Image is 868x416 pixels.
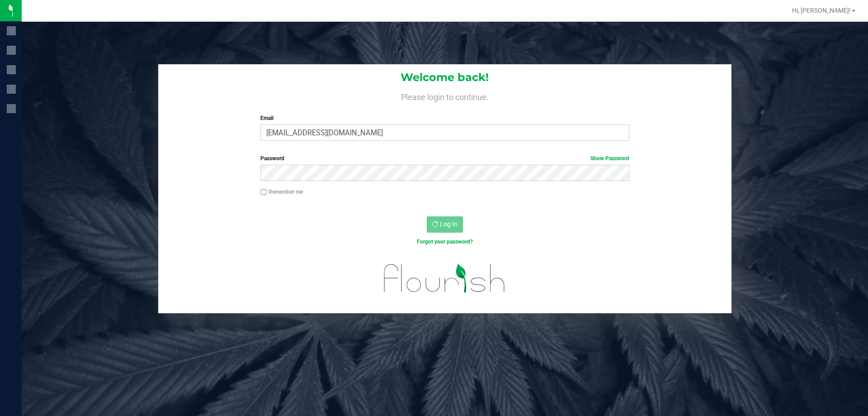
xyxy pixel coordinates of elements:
[260,188,303,196] label: Remember me
[417,239,473,245] a: Forgot your password?
[792,7,851,14] span: Hi, [PERSON_NAME]!
[440,220,458,228] span: Log In
[260,189,267,196] input: Remember me
[427,216,463,233] button: Log In
[158,91,731,101] h4: Please login to continue.
[590,155,629,162] a: Show Password
[158,72,731,83] h1: Welcome back!
[260,114,629,122] label: Email
[373,255,516,301] img: flourish_logo.svg
[260,155,284,162] span: Password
